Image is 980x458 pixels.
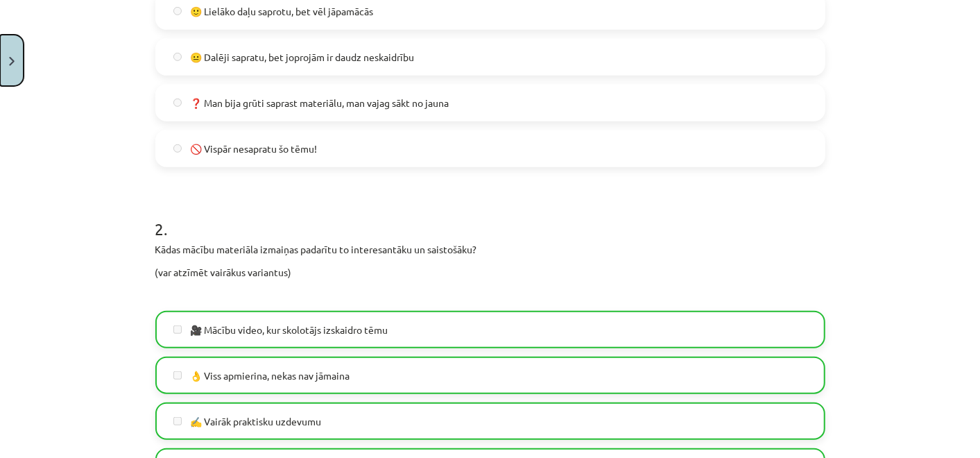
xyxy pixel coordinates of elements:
[190,4,373,19] span: 🙂 Lielāko daļu saprotu, bet vēl jāpamācās
[173,53,182,62] input: 😐 Dalēji sapratu, bet joprojām ir daudz neskaidrību
[173,371,182,380] input: 👌 Viss apmierina, nekas nav jāmaina
[190,414,321,429] span: ✍️ Vairāk praktisku uzdevumu
[190,50,414,65] span: 😐 Dalēji sapratu, bet joprojām ir daudz neskaidrību
[155,265,825,280] p: (var atzīmēt vairākus variantus)
[173,325,182,334] input: 🎥 Mācību video, kur skolotājs izskaidro tēmu
[155,195,825,238] h1: 2 .
[173,417,182,426] input: ✍️ Vairāk praktisku uzdevumu
[173,7,182,16] input: 🙂 Lielāko daļu saprotu, bet vēl jāpamācās
[173,144,182,153] input: 🚫 Vispār nesapratu šo tēmu!
[190,368,350,383] span: 👌 Viss apmierina, nekas nav jāmaina
[173,99,182,108] input: ❓ Man bija grūti saprast materiālu, man vajag sākt no jauna
[190,323,388,337] span: 🎥 Mācību video, kur skolotājs izskaidro tēmu
[9,57,15,66] img: icon-close-lesson-0947bae3869378f0d4975bcd49f059093ad1ed9edebbc8119c70593378902aed.svg
[190,142,317,156] span: 🚫 Vispār nesapratu šo tēmu!
[190,96,449,110] span: ❓ Man bija grūti saprast materiālu, man vajag sākt no jauna
[155,242,825,257] p: Kādas mācību materiāla izmaiņas padarītu to interesantāku un saistošāku?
